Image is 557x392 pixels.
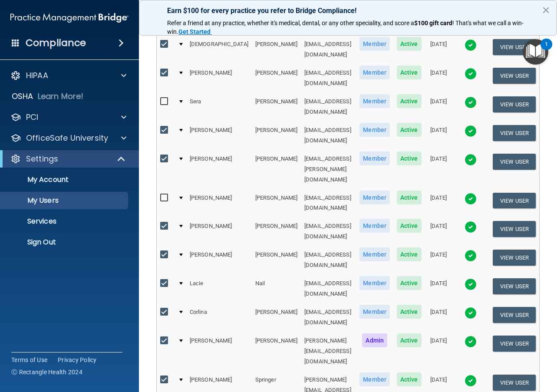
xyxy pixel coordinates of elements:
[425,64,452,92] td: [DATE]
[465,96,477,109] img: tick.e7d51cea.svg
[397,247,422,261] span: Active
[26,133,108,143] p: OfficeSafe University
[178,28,211,35] strong: Get Started
[178,28,212,35] a: Get Started
[465,193,477,205] img: tick.e7d51cea.svg
[465,375,477,387] img: tick.e7d51cea.svg
[397,305,422,319] span: Active
[26,70,48,81] p: HIPAA
[359,152,390,165] span: Member
[465,221,477,233] img: tick.e7d51cea.svg
[425,189,452,217] td: [DATE]
[11,356,47,364] a: Terms of Use
[493,154,536,170] button: View User
[397,191,422,204] span: Active
[186,92,252,121] td: Sera
[425,332,452,371] td: [DATE]
[359,219,390,233] span: Member
[397,37,422,51] span: Active
[252,332,301,371] td: [PERSON_NAME]
[397,94,422,108] span: Active
[425,303,452,332] td: [DATE]
[26,37,86,49] h4: Compliance
[359,191,390,204] span: Member
[186,150,252,189] td: [PERSON_NAME]
[465,278,477,290] img: tick.e7d51cea.svg
[301,274,356,303] td: [EMAIL_ADDRESS][DOMAIN_NAME]
[397,219,422,233] span: Active
[252,303,301,332] td: [PERSON_NAME]
[523,39,548,65] button: Open Resource Center, 1 new notification
[397,152,422,165] span: Active
[6,196,124,205] p: My Users
[425,92,452,121] td: [DATE]
[493,125,536,141] button: View User
[493,250,536,266] button: View User
[301,150,356,189] td: [EMAIL_ADDRESS][PERSON_NAME][DOMAIN_NAME]
[301,189,356,217] td: [EMAIL_ADDRESS][DOMAIN_NAME]
[167,7,529,15] p: Earn $100 for every practice you refer to Bridge Compliance!
[10,9,129,26] img: PMB logo
[301,64,356,92] td: [EMAIL_ADDRESS][DOMAIN_NAME]
[465,39,477,51] img: tick.e7d51cea.svg
[58,356,97,364] a: Privacy Policy
[465,307,477,319] img: tick.e7d51cea.svg
[252,246,301,274] td: [PERSON_NAME]
[465,250,477,262] img: tick.e7d51cea.svg
[167,20,524,35] span: ! That's what we call a win-win.
[38,91,84,102] p: Learn More!
[186,274,252,303] td: Lacie
[301,332,356,371] td: [PERSON_NAME][EMAIL_ADDRESS][DOMAIN_NAME]
[10,70,126,81] a: HIPAA
[493,68,536,84] button: View User
[359,247,390,261] span: Member
[252,92,301,121] td: [PERSON_NAME]
[186,217,252,246] td: [PERSON_NAME]
[252,150,301,189] td: [PERSON_NAME]
[493,39,536,55] button: View User
[10,154,126,164] a: Settings
[493,221,536,237] button: View User
[252,64,301,92] td: [PERSON_NAME]
[359,305,390,319] span: Member
[414,20,452,26] strong: $100 gift card
[186,303,252,332] td: Corlina
[425,121,452,150] td: [DATE]
[252,217,301,246] td: [PERSON_NAME]
[6,175,124,184] p: My Account
[425,274,452,303] td: [DATE]
[397,276,422,290] span: Active
[186,332,252,371] td: [PERSON_NAME]
[425,217,452,246] td: [DATE]
[493,193,536,209] button: View User
[397,333,422,347] span: Active
[425,35,452,64] td: [DATE]
[186,35,252,64] td: [DEMOGRAPHIC_DATA]
[425,150,452,189] td: [DATE]
[186,246,252,274] td: [PERSON_NAME]
[301,35,356,64] td: [EMAIL_ADDRESS][DOMAIN_NAME]
[359,37,390,51] span: Member
[10,112,126,122] a: PCI
[397,123,422,137] span: Active
[186,121,252,150] td: [PERSON_NAME]
[12,91,33,102] p: OSHA
[167,20,414,26] span: Refer a friend at any practice, whether it's medical, dental, or any other speciality, and score a
[359,94,390,108] span: Member
[186,64,252,92] td: [PERSON_NAME]
[362,333,387,347] span: Admin
[493,336,536,352] button: View User
[397,66,422,79] span: Active
[465,336,477,348] img: tick.e7d51cea.svg
[493,96,536,112] button: View User
[545,44,548,56] div: 1
[493,375,536,391] button: View User
[10,133,126,143] a: OfficeSafe University
[252,274,301,303] td: Nail
[465,154,477,166] img: tick.e7d51cea.svg
[252,189,301,217] td: [PERSON_NAME]
[359,123,390,137] span: Member
[186,189,252,217] td: [PERSON_NAME]
[252,35,301,64] td: [PERSON_NAME]
[493,278,536,294] button: View User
